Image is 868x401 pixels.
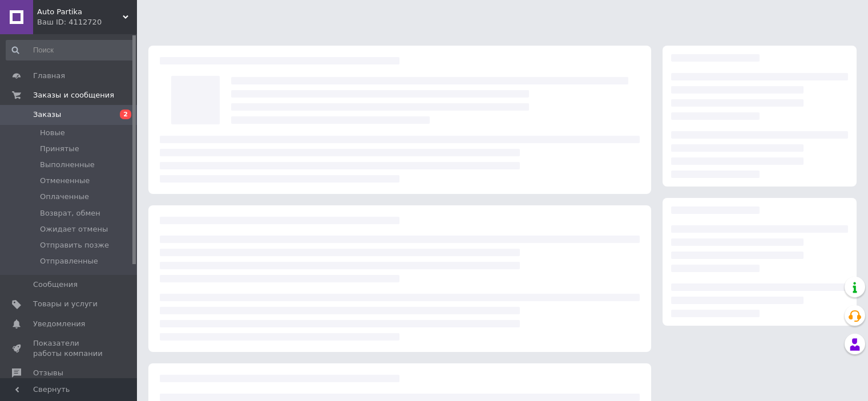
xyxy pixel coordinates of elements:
span: Отмененные [40,176,90,186]
span: Отправить позже [40,240,109,250]
span: Уведомления [33,319,85,329]
span: Отправленные [40,256,98,266]
span: Оплаченные [40,192,89,202]
span: Новые [40,128,65,138]
span: Auto Partika [37,7,123,17]
span: Показатели работы компании [33,338,106,359]
span: 2 [120,110,131,119]
div: Ваш ID: 4112720 [37,17,137,27]
span: Выполненные [40,160,95,170]
span: Принятые [40,144,79,154]
span: Сообщения [33,280,78,290]
span: Заказы и сообщения [33,90,114,100]
span: Ожидает отмены [40,224,108,234]
span: Возврат, обмен [40,208,100,218]
span: Товары и услуги [33,299,98,309]
span: Главная [33,71,65,81]
span: Отзывы [33,368,63,378]
span: Заказы [33,110,61,120]
input: Поиск [6,40,135,60]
